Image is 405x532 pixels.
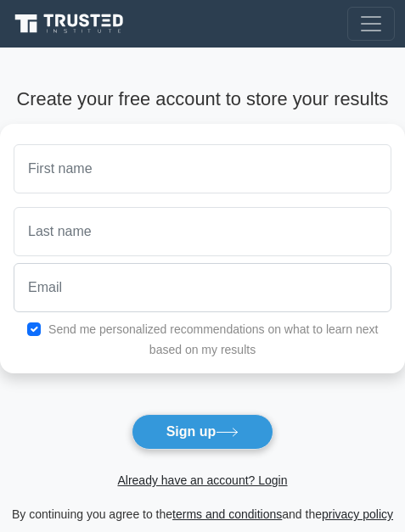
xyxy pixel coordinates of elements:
button: Toggle navigation [347,7,395,41]
label: Send me personalized recommendations on what to learn next based on my results [48,322,378,356]
button: Sign up [132,414,274,450]
input: First name [14,144,391,193]
a: privacy policy [322,507,393,521]
a: terms and conditions [172,507,282,521]
input: Email [14,263,391,312]
a: Already have an account? Login [117,473,287,487]
input: Last name [14,207,391,256]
